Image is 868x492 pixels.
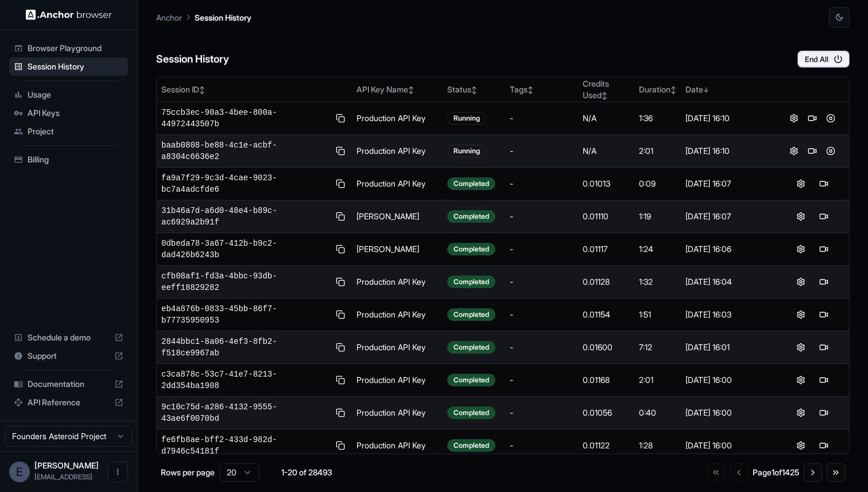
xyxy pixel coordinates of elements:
div: Session History [9,57,128,76]
div: Running [447,145,486,157]
div: API Reference [9,393,128,412]
td: Production API Key [352,364,443,397]
div: 0:40 [639,407,676,419]
span: 2844bbc1-8a06-4ef3-8fb2-f518ce9967ab [161,336,329,359]
div: - [510,374,573,386]
nav: breadcrumb [156,11,251,24]
div: N/A [583,145,630,157]
div: Session ID [161,84,347,95]
span: Usage [28,89,123,100]
div: [DATE] 16:07 [685,211,770,222]
span: Support [28,350,110,362]
div: 0.01122 [583,440,630,451]
div: Date [685,84,770,95]
span: ↕ [671,86,676,94]
span: ↕ [199,86,205,94]
span: 31b46a7d-a6d0-48e4-b89c-ac6929a2b91f [161,205,329,228]
div: 1:19 [639,211,676,222]
div: [DATE] 16:06 [685,243,770,255]
p: Session History [195,11,251,24]
div: API Key Name [356,84,438,95]
div: Completed [447,374,495,386]
div: Page 1 of 1425 [753,467,799,478]
div: [DATE] 16:04 [685,276,770,288]
div: Duration [639,84,676,95]
div: E [9,462,30,482]
div: 7:12 [639,342,676,353]
div: 0.01128 [583,276,630,288]
span: Schedule a demo [28,332,110,343]
div: Tags [510,84,573,95]
span: Billing [28,154,123,165]
div: - [510,145,573,157]
div: Completed [447,406,495,419]
span: Project [28,126,123,137]
p: Anchor [156,11,182,24]
div: Schedule a demo [9,328,128,347]
div: - [510,178,573,189]
div: N/A [583,113,630,124]
span: Documentation [28,378,110,390]
div: [DATE] 16:03 [685,309,770,320]
div: Running [447,112,486,125]
div: Completed [447,308,495,321]
span: Edward Upton [34,460,99,470]
div: - [510,342,573,353]
div: Status [447,84,501,95]
div: - [510,211,573,222]
div: Usage [9,86,128,104]
td: Production API Key [352,397,443,429]
div: 0.01013 [583,178,630,189]
span: baab0808-be88-4c1e-acbf-a8304c6636e2 [161,140,329,162]
div: [DATE] 16:00 [685,407,770,419]
div: 1-20 of 28493 [278,467,335,478]
div: Support [9,347,128,365]
span: cfb08af1-fd3a-4bbc-93db-eeff18829282 [161,270,329,293]
span: Session History [28,61,123,72]
div: 1:36 [639,113,676,124]
div: Project [9,122,128,141]
div: 0.01600 [583,342,630,353]
div: - [510,276,573,288]
div: Completed [447,439,495,452]
span: ed@asteroid.ai [34,472,92,481]
p: Rows per page [161,467,215,478]
button: Open menu [107,462,128,482]
div: Billing [9,150,128,169]
span: ↕ [408,86,414,94]
span: fe6fb8ae-bff2-433d-982d-d7946c54181f [161,434,329,457]
span: 9c10c75d-a286-4132-9555-43ae6f0070bd [161,401,329,424]
span: API Keys [28,107,123,119]
div: [DATE] 16:00 [685,440,770,451]
div: [DATE] 16:10 [685,113,770,124]
div: Completed [447,177,495,190]
span: eb4a876b-0833-45bb-86f7-b77735950953 [161,303,329,326]
div: 0:09 [639,178,676,189]
div: Credits Used [583,78,630,101]
div: 2:01 [639,374,676,386]
td: Production API Key [352,168,443,200]
td: Production API Key [352,429,443,462]
td: Production API Key [352,331,443,364]
div: Completed [447,341,495,354]
div: - [510,113,573,124]
div: 2:01 [639,145,676,157]
div: - [510,407,573,419]
span: Browser Playground [28,42,123,54]
span: 0dbeda78-3a67-412b-b9c2-dad426b6243b [161,238,329,261]
span: ↓ [703,86,709,94]
span: 75ccb3ec-90a3-4bee-800a-44972443507b [161,107,329,130]
td: Production API Key [352,102,443,135]
h6: Session History [156,51,229,68]
div: Completed [447,243,495,255]
img: Anchor Logo [26,9,112,20]
div: 0.01110 [583,211,630,222]
div: 1:51 [639,309,676,320]
div: Completed [447,210,495,223]
span: ↕ [528,86,533,94]
div: 0.01056 [583,407,630,419]
td: [PERSON_NAME] [352,233,443,266]
button: End All [797,51,850,68]
div: 1:28 [639,440,676,451]
span: API Reference [28,397,110,408]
